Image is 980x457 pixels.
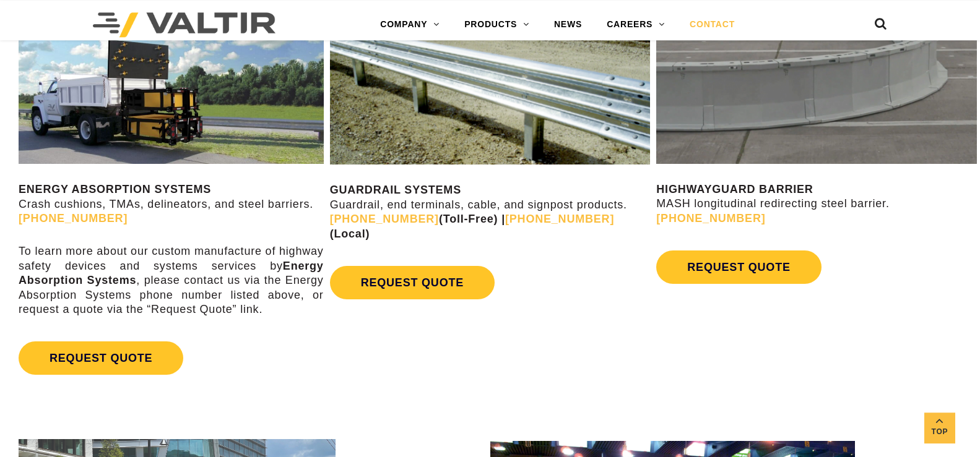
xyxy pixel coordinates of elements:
[19,244,324,317] p: To learn more about our custom manufacture of highway safety devices and systems services by , pl...
[330,4,651,164] img: Guardrail Contact Us Page Image
[330,183,651,241] p: Guardrail, end terminals, cable, and signpost products.
[19,4,324,164] img: SS180M Contact Us Page Image
[19,212,128,224] a: [PHONE_NUMBER]
[93,12,275,37] img: Valtir
[656,212,765,224] a: [PHONE_NUMBER]
[452,12,542,37] a: PRODUCTS
[924,425,955,439] span: Top
[368,12,452,37] a: COMPANY
[19,182,324,226] p: Crash cushions, TMAs, delineators, and steel barriers.
[924,412,955,443] a: Top
[330,184,461,196] strong: GUARDRAIL SYSTEMS
[19,183,211,195] strong: ENERGY ABSORPTION SYSTEMS
[594,12,677,37] a: CAREERS
[656,182,977,226] p: MASH longitudinal redirecting steel barrier.
[677,12,747,37] a: CONTACT
[330,213,615,239] strong: (Toll-Free) | (Local)
[656,183,813,195] strong: HIGHWAYGUARD BARRIER
[542,12,594,37] a: NEWS
[505,213,614,225] a: [PHONE_NUMBER]
[19,341,183,375] a: REQUEST QUOTE
[656,250,821,284] a: REQUEST QUOTE
[656,4,977,164] img: Radius-Barrier-Section-Highwayguard3
[330,213,439,225] a: [PHONE_NUMBER]
[330,266,495,299] a: REQUEST QUOTE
